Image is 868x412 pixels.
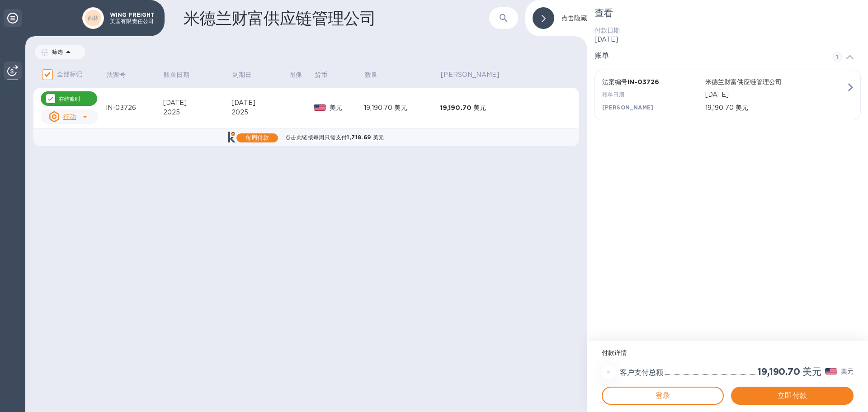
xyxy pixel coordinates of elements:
[627,78,659,85] font: IN-03726
[365,70,389,80] span: 数量
[365,71,377,78] font: 数量
[594,36,618,43] font: [DATE]
[63,113,76,120] font: 行动
[314,104,326,111] img: 美元
[315,70,327,80] span: 货币
[164,70,201,80] span: 账单日期
[110,11,155,24] font: WING FREIGHT 美国有限责任公司
[245,134,269,141] font: 每周付款
[441,71,499,78] font: [PERSON_NAME]
[705,104,749,111] font: 19,190.70 美元
[441,70,511,80] span: [PERSON_NAME]
[231,99,255,106] font: [DATE]
[602,104,654,111] font: [PERSON_NAME]
[330,104,342,111] font: 美元
[731,387,854,405] button: 立即付款
[594,70,861,120] button: 法案编号IN-03726米德兰财富供应链管理公司账单日期[DATE][PERSON_NAME]19,190.70 美元
[347,134,384,141] font: 1,718.69 美元
[594,7,613,19] font: 查看
[602,91,625,98] font: 账单日期
[705,78,782,85] font: 米德兰财富供应链管理公司
[164,71,189,78] font: 账单日期
[231,109,249,116] font: 2025
[57,71,83,78] font: 全部标记
[364,104,407,111] font: 19,190.70 美元
[88,14,99,21] font: 西林
[656,391,670,400] font: 登录
[232,70,263,80] span: 到期日
[602,387,724,405] button: 登录
[594,51,609,60] font: 账单
[778,391,807,400] font: 立即付款
[289,70,302,80] span: 图像
[107,70,137,80] span: 法案号
[59,95,81,102] font: 在结账时
[836,53,838,60] font: 1
[607,368,611,377] font: =
[620,368,663,377] font: 客户支付总额
[184,8,376,28] font: 米德兰财富供应链管理公司
[163,99,187,106] font: [DATE]
[325,134,336,141] font: 只需
[289,71,302,78] font: 图像
[336,134,347,141] font: 支付
[440,104,486,111] font: 19,190.70 美元
[594,27,620,34] font: 付款日期
[52,48,63,55] font: 筛选
[106,104,136,111] font: IN-03726
[232,71,251,78] font: 到期日
[841,368,854,375] font: 美元
[602,78,628,85] font: 法案编号
[561,14,587,22] font: 点击隐藏
[825,368,837,374] img: 美元
[315,71,327,78] font: 货币
[757,366,821,377] font: 19,190.70 美元
[107,71,126,78] font: 法案号
[163,109,180,116] font: 2025
[705,91,729,98] font: [DATE]
[602,349,627,356] font: 付款详情
[285,134,325,141] font: 点击此链接每周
